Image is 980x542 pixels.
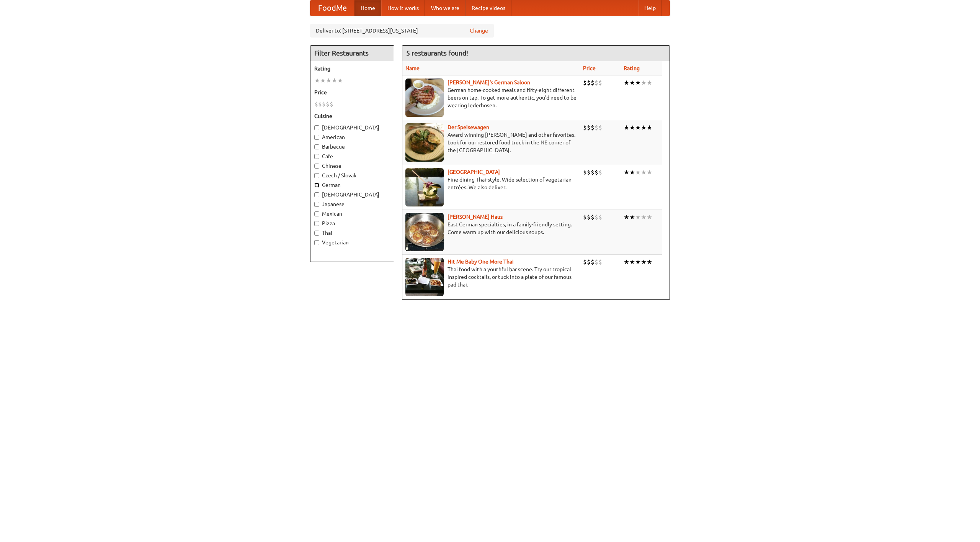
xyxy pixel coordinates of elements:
li: ★ [647,213,652,221]
li: ★ [624,168,629,177]
b: Hit Me Baby One More Thai [448,259,514,265]
a: Recipe videos [465,0,511,16]
li: $ [583,213,587,221]
li: $ [326,100,330,108]
li: ★ [647,168,652,177]
li: $ [595,79,598,87]
img: satay.jpg [405,168,444,206]
li: ★ [629,168,635,177]
li: $ [583,79,587,87]
input: American [314,135,319,140]
li: $ [330,100,333,108]
label: Chinese [314,162,390,170]
li: $ [591,258,595,266]
h5: Rating [314,65,390,72]
li: $ [591,123,595,132]
label: Japanese [314,200,390,208]
li: ★ [332,76,337,85]
li: ★ [641,258,647,266]
label: [DEMOGRAPHIC_DATA] [314,191,390,198]
a: [PERSON_NAME]'s German Saloon [448,79,530,85]
li: $ [598,213,602,221]
li: ★ [337,76,343,85]
p: Award-winning [PERSON_NAME] and other favorites. Look for our restored food truck in the NE corne... [405,131,577,154]
li: ★ [641,79,647,87]
img: babythai.jpg [405,258,444,296]
input: Pizza [314,221,319,226]
li: $ [595,213,598,221]
li: ★ [629,123,635,132]
input: Mexican [314,211,319,216]
li: $ [598,258,602,266]
label: Barbecue [314,143,390,151]
input: Japanese [314,202,319,207]
li: ★ [647,79,652,87]
img: esthers.jpg [405,79,444,117]
li: $ [591,168,595,177]
img: kohlhaus.jpg [405,213,444,251]
label: German [314,181,390,189]
li: ★ [629,79,635,87]
p: German home-cooked meals and fifty-eight different beers on tap. To get more authentic, you'd nee... [405,86,577,109]
li: $ [583,258,587,266]
li: ★ [635,168,641,177]
label: American [314,133,390,141]
li: $ [598,168,602,177]
h4: Filter Restaurants [310,46,394,61]
label: Cafe [314,152,390,160]
input: [DEMOGRAPHIC_DATA] [314,125,319,130]
input: Vegetarian [314,240,319,245]
input: Chinese [314,164,319,169]
li: ★ [635,213,641,221]
label: Mexican [314,210,390,218]
ng-pluralize: 5 restaurants found! [406,49,468,57]
li: $ [591,79,595,87]
li: ★ [647,258,652,266]
a: Home [354,0,381,16]
li: ★ [624,213,629,221]
h5: Cuisine [314,112,390,120]
li: ★ [326,76,332,85]
li: $ [587,213,591,221]
li: ★ [624,123,629,132]
li: $ [314,100,318,108]
li: ★ [320,76,326,85]
li: ★ [647,123,652,132]
a: Rating [624,65,640,71]
li: $ [598,79,602,87]
li: $ [587,79,591,87]
a: Name [405,65,420,71]
input: Cafe [314,154,319,159]
a: Price [583,65,596,71]
li: ★ [629,258,635,266]
label: Vegetarian [314,239,390,246]
a: Who we are [425,0,465,16]
a: [PERSON_NAME] Haus [448,214,503,220]
a: Change [470,27,488,34]
p: Fine dining Thai-style. Wide selection of vegetarian entrées. We also deliver. [405,176,577,191]
a: [GEOGRAPHIC_DATA] [448,169,500,175]
li: $ [595,258,598,266]
li: $ [583,123,587,132]
li: $ [587,168,591,177]
input: [DEMOGRAPHIC_DATA] [314,192,319,197]
li: ★ [635,258,641,266]
li: $ [587,258,591,266]
p: Thai food with a youthful bar scene. Try our tropical inspired cocktails, or tuck into a plate of... [405,265,577,288]
li: $ [318,100,322,108]
li: $ [583,168,587,177]
li: $ [595,123,598,132]
img: speisewagen.jpg [405,123,444,162]
li: ★ [641,213,647,221]
li: ★ [641,168,647,177]
li: ★ [635,79,641,87]
label: Thai [314,229,390,237]
a: Der Speisewagen [448,124,489,130]
li: ★ [624,79,629,87]
li: $ [595,168,598,177]
li: ★ [641,123,647,132]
